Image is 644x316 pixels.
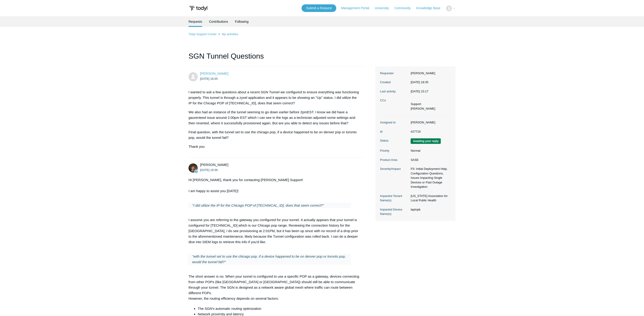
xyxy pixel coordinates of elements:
span: Andy Paull [200,163,228,167]
time: 2025-08-27T18:35:14Z [200,77,218,80]
li: Support [411,102,435,106]
dt: Requester [380,71,408,76]
a: Management Portal [341,6,374,11]
p: Final question, with the tunnel set to use the chicago pop, if a device happened to be on denver ... [189,129,360,140]
span: We are waiting for you to respond [411,138,441,144]
span: Jacob Bejarano [200,71,228,75]
dt: Severity/Impact [380,167,408,171]
a: Todyl Support Center [189,32,217,36]
dt: Assigned to [380,120,408,125]
dt: Product Area [380,158,408,162]
dt: Last activity [380,89,408,94]
a: Community [395,6,415,11]
a: Contributions [209,16,228,27]
dt: Status [380,138,408,143]
li: The SGN's automatic routing optimization [198,306,360,311]
p: I wanted to ask a few questions about a recent SGN Tunnel we configured to ensure everything was ... [189,89,360,106]
dd: SASE [408,158,451,162]
a: Submit a Request [302,4,336,12]
li: Requests [189,16,202,27]
img: Todyl Support Center Help Center home page [189,4,208,13]
dt: Impacted Tenant Name(s) [380,194,408,203]
dd: laptopb [408,207,451,212]
time: 2025-08-27T18:35:14+00:00 [411,80,428,84]
p: "with the tunnel set to use the chicago pop, if a device happened to be on denver pop or toronto ... [192,254,348,265]
dt: Id [380,129,408,134]
dt: CCs [380,98,408,103]
a: Knowledge Base [416,6,445,11]
dd: [PERSON_NAME] [408,71,451,76]
a: University [375,6,393,11]
dt: Created [380,80,408,85]
dd: [US_STATE] Association for Local Public Health [408,194,451,203]
p: We also had an instance of the tunnel seeming to go down earlier before 2pmEST. I know we did hav... [189,109,360,126]
dd: #27719 [408,129,451,134]
h1: SGN Tunnel Questions [189,51,365,66]
a: My activities [222,32,238,36]
dd: Normal [408,148,451,153]
li: Dylan Cubberly [411,106,435,111]
li: My activities [218,32,238,36]
dt: Impacted Device Name(s) [380,207,408,216]
p: "I did utilize the IP for the Chicago POP of [TECHNICAL_ID], does that seem correct?" [192,203,348,208]
dd: P3: Initial Deployment Help, Configuration Questions, Issues Impacting Single Devices or Past Out... [408,167,451,189]
li: Todyl Support Center [189,32,218,36]
time: 2025-08-29T15:17:17+00:00 [411,90,428,93]
a: [PERSON_NAME] [200,71,228,75]
dt: Priority [380,148,408,153]
a: Following [235,16,249,27]
p: Thank you [189,144,360,149]
time: 2025-08-27T19:36:51Z [200,168,218,172]
dd: [PERSON_NAME] [408,120,451,125]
